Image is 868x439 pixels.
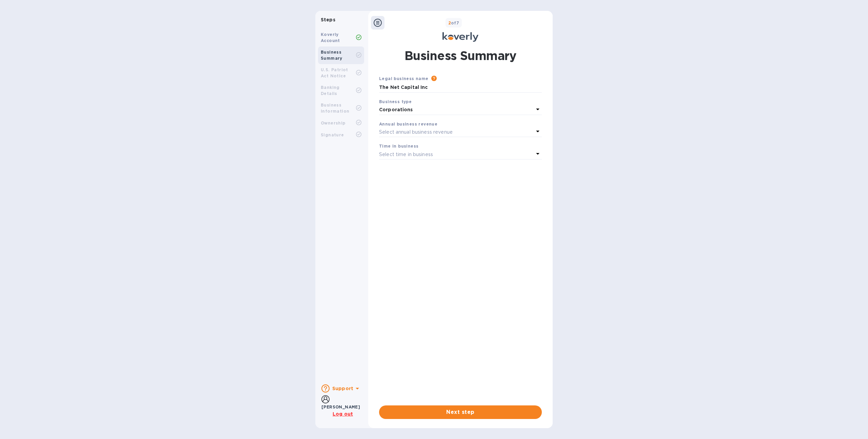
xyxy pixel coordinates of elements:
[379,76,429,81] b: Legal business name
[379,129,453,136] p: Select annual business revenue
[321,132,344,137] b: Signature
[321,102,349,114] b: Business Information
[332,386,353,391] b: Support
[379,82,542,93] input: Enter legal business name
[379,121,437,127] b: Annual business revenue
[379,405,542,419] button: Next step
[405,47,516,64] h1: Business Summary
[321,17,335,22] b: Steps
[379,99,412,104] b: Business type
[321,85,340,96] b: Banking Details
[321,404,360,409] b: [PERSON_NAME]
[379,107,413,112] b: Corporations
[321,50,342,61] b: Business Summary
[333,411,353,417] u: Log out
[379,144,418,149] b: Time in business
[321,67,348,78] b: U.S. Patriot Act Notice
[448,20,459,25] b: of 7
[384,408,536,416] span: Next step
[321,120,346,126] b: Ownership
[448,20,451,25] span: 2
[321,32,340,43] b: Koverly Account
[379,151,433,158] p: Select time in business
